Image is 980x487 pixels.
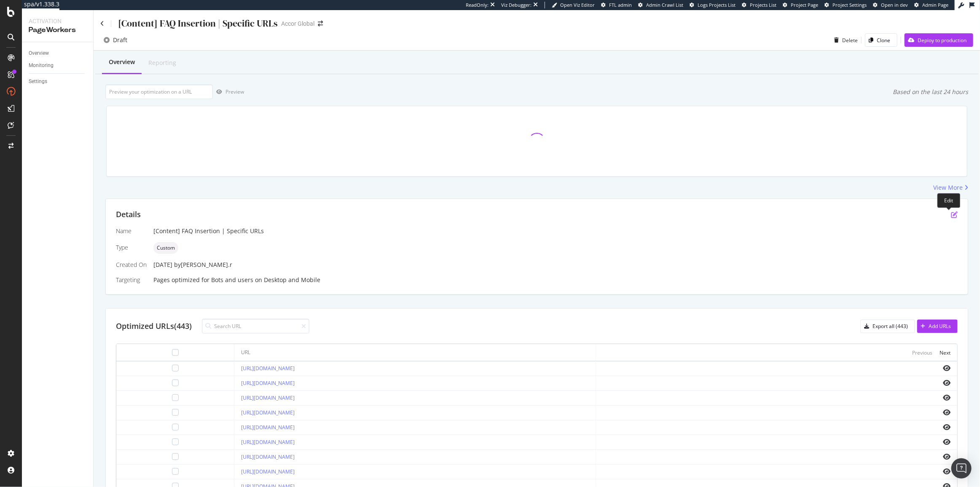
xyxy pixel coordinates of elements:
div: Previous [912,349,932,356]
a: Overview [29,49,87,58]
div: arrow-right-arrow-left [318,21,323,27]
a: [URL][DOMAIN_NAME] [241,409,295,416]
a: Monitoring [29,61,87,70]
div: Bots and users [211,276,253,284]
span: Admin Crawl List [646,2,683,8]
a: [URL][DOMAIN_NAME] [241,394,295,401]
div: ReadOnly: [466,2,489,8]
button: Next [940,347,950,358]
div: Activation [29,17,86,25]
span: Project Settings [832,2,867,8]
i: eye [943,394,950,401]
a: Settings [29,77,87,86]
a: [URL][DOMAIN_NAME] [241,379,295,387]
a: [URL][DOMAIN_NAME] [241,365,295,372]
a: Project Page [783,2,818,8]
button: Add URLs [917,320,958,333]
div: Reporting [148,59,176,67]
span: Admin Page [922,2,948,8]
a: Open Viz Editor [552,2,595,8]
div: [Content] FAQ Insertion | Specific URLs [118,17,278,30]
div: [DATE] [153,261,958,269]
button: Clone [865,33,897,47]
span: Custom [157,245,175,250]
a: Admin Page [914,2,948,8]
div: Created On [116,261,147,269]
div: Open Intercom Messenger [951,458,972,479]
i: eye [943,468,950,475]
span: Logs Projects List [698,2,736,8]
div: Add URLs [929,323,951,330]
i: eye [943,439,950,445]
div: Export all (443) [873,323,908,330]
div: Clone [877,37,890,44]
div: Accor Global [281,19,314,28]
span: Projects List [750,2,776,8]
div: [Content] FAQ Insertion | Specific URLs [153,227,958,235]
div: Overview [109,58,135,66]
div: Edit [937,193,961,208]
div: by [PERSON_NAME].r [174,261,232,269]
div: View More [933,183,963,192]
div: pen-to-square [951,211,958,218]
div: PageWorkers [29,25,86,35]
div: Pages optimized for on [153,276,958,284]
i: eye [943,365,950,371]
i: eye [943,379,950,386]
div: Desktop and Mobile [264,276,320,284]
span: Open in dev [881,2,908,8]
div: neutral label [153,242,178,254]
button: Previous [912,347,932,358]
a: Open in dev [873,2,908,8]
span: Project Page [791,2,818,8]
i: eye [943,453,950,460]
div: Preview [226,88,244,95]
a: [URL][DOMAIN_NAME] [241,439,295,446]
button: Export all (443) [860,320,915,333]
div: Monitoring [29,61,54,70]
div: Next [940,349,950,356]
input: Search URL [202,319,309,334]
div: Optimized URLs (443) [116,321,192,332]
a: Projects List [742,2,776,8]
span: FTL admin [609,2,632,8]
div: Details [116,209,141,220]
a: [URL][DOMAIN_NAME] [241,424,295,431]
div: Name [116,227,147,235]
div: Type [116,243,147,252]
a: [URL][DOMAIN_NAME] [241,468,295,475]
div: Delete [842,37,858,44]
div: Targeting [116,276,147,284]
span: Open Viz Editor [560,2,595,8]
button: Delete [831,33,858,47]
div: Draft [113,36,127,44]
a: [URL][DOMAIN_NAME] [241,453,295,460]
a: View More [933,183,968,192]
div: Overview [29,49,49,58]
div: URL [241,349,250,356]
input: Preview your optimization on a URL [105,84,213,99]
div: Settings [29,77,47,86]
button: Deploy to production [905,33,973,47]
a: Project Settings [824,2,867,8]
i: eye [943,409,950,416]
div: Deploy to production [918,37,967,44]
a: Admin Crawl List [638,2,683,8]
a: FTL admin [601,2,632,8]
div: Viz Debugger: [501,2,532,8]
button: Preview [213,85,244,99]
a: Click to go back [100,21,104,27]
i: eye [943,424,950,430]
a: Logs Projects List [690,2,736,8]
div: Based on the last 24 hours [893,88,968,96]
